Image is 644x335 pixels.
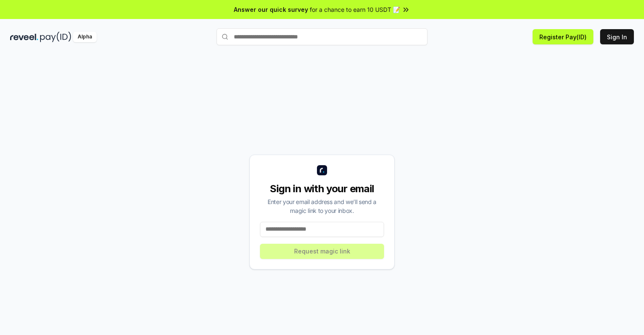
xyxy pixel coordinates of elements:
div: Sign in with your email [260,182,384,196]
div: Enter your email address and we’ll send a magic link to your inbox. [260,197,384,215]
span: for a chance to earn 10 USDT 📝 [310,5,400,14]
img: reveel_dark [10,32,38,42]
img: logo_small [317,165,327,175]
img: pay_id [40,32,71,42]
span: Answer our quick survey [234,5,308,14]
div: Alpha [73,32,97,42]
button: Register Pay(ID) [533,29,593,44]
button: Sign In [600,29,634,44]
